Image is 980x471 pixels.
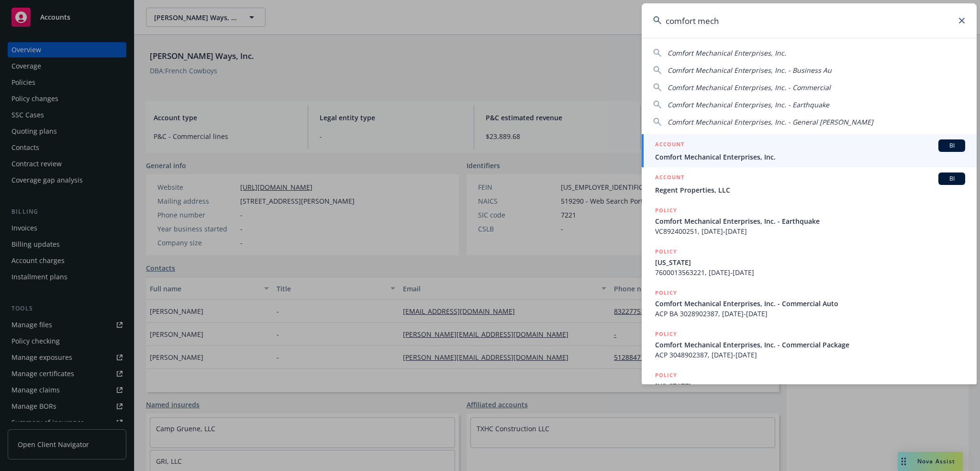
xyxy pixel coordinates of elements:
h5: POLICY [655,329,677,339]
h5: ACCOUNT [655,172,684,184]
span: Comfort Mechanical Enterprises, Inc. - Commercial [668,83,831,92]
span: ACP BA 3028902387, [DATE]-[DATE] [655,309,965,319]
span: Comfort Mechanical Enterprises, Inc. - Business Au [668,66,832,75]
input: Search... [642,3,977,38]
span: Comfort Mechanical Enterprises, Inc. - Commercial Auto [655,299,965,309]
a: POLICY[US_STATE]7600013563221, [DATE]-[DATE] [642,241,977,283]
span: Comfort Mechanical Enterprises, Inc. - Earthquake [668,100,829,109]
h5: POLICY [655,247,677,256]
a: POLICY[US_STATE] [642,365,977,406]
span: ACP 3048902387, [DATE]-[DATE] [655,350,965,360]
a: POLICYComfort Mechanical Enterprises, Inc. - Commercial PackageACP 3048902387, [DATE]-[DATE] [642,324,977,365]
h5: POLICY [655,288,677,298]
span: BI [942,174,961,183]
span: Comfort Mechanical Enterprises, Inc. - Earthquake [655,216,965,226]
h5: ACCOUNT [655,139,684,151]
span: BI [942,141,961,150]
span: VC892400251, [DATE]-[DATE] [655,226,965,236]
span: Comfort Mechanical Enterprises, Inc. - Commercial Package [655,340,965,350]
a: ACCOUNTBIRegent Properties, LLC [642,167,977,200]
span: 7600013563221, [DATE]-[DATE] [655,267,965,277]
h5: POLICY [655,206,677,215]
span: [US_STATE] [655,381,965,391]
a: ACCOUNTBIComfort Mechanical Enterprises, Inc. [642,134,977,167]
span: Comfort Mechanical Enterprises, Inc. [668,48,786,57]
span: [US_STATE] [655,257,965,267]
a: POLICYComfort Mechanical Enterprises, Inc. - EarthquakeVC892400251, [DATE]-[DATE] [642,200,977,241]
a: POLICYComfort Mechanical Enterprises, Inc. - Commercial AutoACP BA 3028902387, [DATE]-[DATE] [642,283,977,324]
span: Comfort Mechanical Enterprises, Inc. [655,152,965,162]
span: Regent Properties, LLC [655,185,965,195]
span: Comfort Mechanical Enterprises, Inc. - General [PERSON_NAME] [668,117,873,126]
h5: POLICY [655,370,677,380]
